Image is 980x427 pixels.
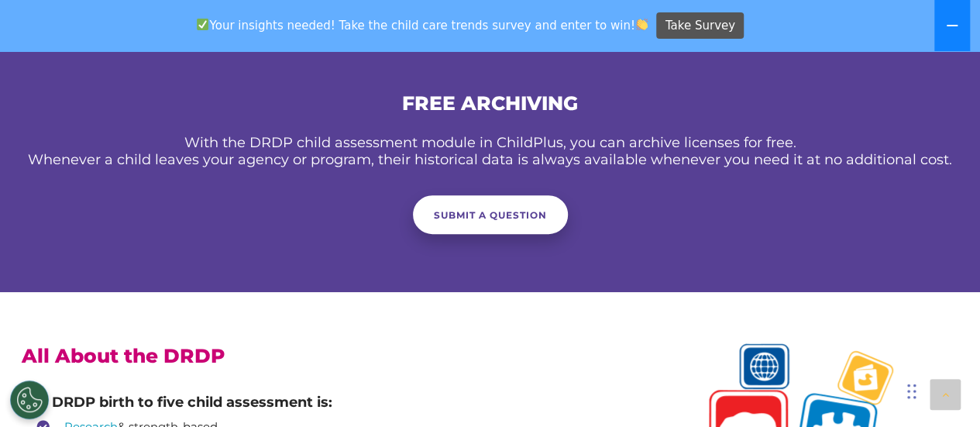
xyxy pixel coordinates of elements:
[636,19,648,30] img: 👏
[907,368,916,415] div: Drag
[22,346,639,366] h3: All About the DRDP
[413,195,568,234] a: SUBMIT A QUESTION
[23,91,957,115] h3: Free Archiving
[10,381,49,419] button: Cookies Settings
[23,134,957,168] p: With the DRDP child assessment module in ChildPlus, you can archive licenses for free. Whenever a...
[191,10,655,40] span: Your insights needed! Take the child care trends survey and enter to win!
[656,12,744,40] a: Take Survey
[727,260,980,427] iframe: Chat Widget
[22,393,639,412] p: The DRDP birth to five child assessment is:
[197,19,208,30] img: ✅
[665,12,735,40] span: Take Survey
